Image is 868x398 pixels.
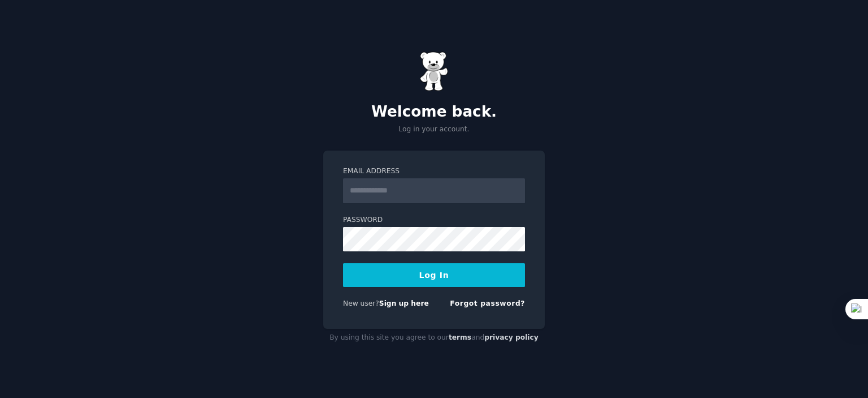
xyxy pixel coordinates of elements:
a: Forgot password? [450,299,525,307]
h2: Welcome back. [323,103,545,121]
img: Gummy Bear [420,52,448,91]
a: terms [449,333,471,341]
p: Log in your account. [323,125,545,135]
label: Email Address [343,166,525,177]
a: Sign up here [379,299,429,307]
a: privacy policy [484,333,539,341]
div: By using this site you agree to our and [323,329,545,347]
label: Password [343,215,525,225]
button: Log In [343,263,525,287]
span: New user? [343,299,379,307]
